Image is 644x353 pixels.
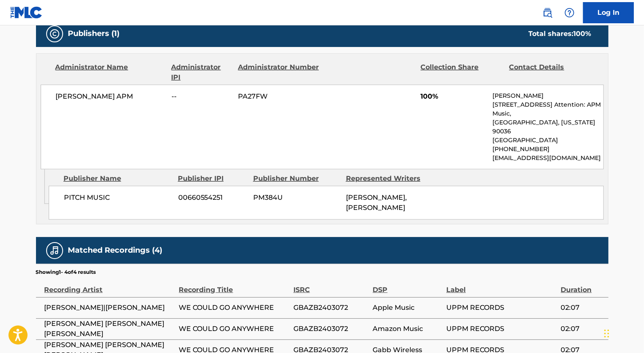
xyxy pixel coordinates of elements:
[564,8,575,18] img: help
[44,319,175,339] span: [PERSON_NAME] [PERSON_NAME] [PERSON_NAME]
[529,29,591,39] div: Total shares:
[44,303,175,313] span: [PERSON_NAME]|[PERSON_NAME]
[539,4,556,21] a: Public Search
[179,324,289,334] span: WE COULD GO ANYWHERE
[561,4,578,21] div: Help
[171,62,232,83] div: Administrator IPI
[574,30,591,38] span: 100 %
[602,312,644,353] iframe: Chat Widget
[346,174,432,184] div: Represented Writers
[10,6,43,19] img: MLC Logo
[64,193,172,203] span: PITCH MUSIC
[50,245,60,256] img: Matched Recordings
[420,62,503,83] div: Collection Share
[36,268,96,276] p: Showing 1 - 4 of 4 results
[509,62,591,83] div: Contact Details
[492,154,603,163] p: [EMAIL_ADDRESS][DOMAIN_NAME]
[492,91,603,100] p: [PERSON_NAME]
[373,324,442,334] span: Amazon Music
[238,91,320,102] span: PA27FW
[179,303,289,313] span: WE COULD GO ANYWHERE
[68,245,163,255] h5: Matched Recordings (4)
[492,118,603,136] p: [GEOGRAPHIC_DATA], [US_STATE] 90036
[446,303,556,313] span: UPPM RECORDS
[178,174,247,184] div: Publisher IPI
[583,2,634,23] a: Log In
[346,193,407,212] span: [PERSON_NAME], [PERSON_NAME]
[561,276,604,295] div: Duration
[44,276,175,295] div: Recording Artist
[55,62,165,83] div: Administrator Name
[50,29,60,39] img: Publishers
[542,8,553,18] img: search
[293,276,368,295] div: ISRC
[492,145,603,154] p: [PHONE_NUMBER]
[446,276,556,295] div: Label
[253,193,340,203] span: PM384U
[253,174,340,184] div: Publisher Number
[293,303,368,313] span: GBAZB2403072
[492,136,603,145] p: [GEOGRAPHIC_DATA]
[179,276,289,295] div: Recording Title
[293,324,368,334] span: GBAZB2403072
[68,29,120,39] h5: Publishers (1)
[238,62,320,83] div: Administrator Number
[178,193,247,203] span: 00660554251
[64,174,171,184] div: Publisher Name
[373,276,442,295] div: DSP
[373,303,442,313] span: Apple Music
[446,324,556,334] span: UPPM RECORDS
[604,321,609,346] div: Drag
[171,91,232,102] span: --
[561,303,604,313] span: 02:07
[420,91,486,102] span: 100%
[492,100,603,118] p: [STREET_ADDRESS] Attention: APM Music,
[56,91,166,102] span: [PERSON_NAME] APM
[561,324,604,334] span: 02:07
